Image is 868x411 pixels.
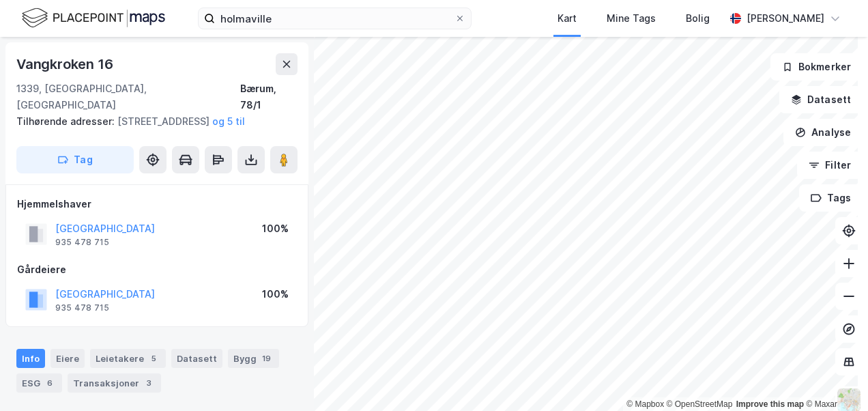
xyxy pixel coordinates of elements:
[800,345,868,411] iframe: Chat Widget
[16,53,115,75] div: Vangkroken 16
[90,349,166,368] div: Leietakere
[16,81,240,113] div: 1339, [GEOGRAPHIC_DATA], [GEOGRAPHIC_DATA]
[16,373,62,393] div: ESG
[16,146,134,173] button: Tag
[240,81,298,113] div: Bærum, 78/1
[43,376,57,390] div: 6
[262,286,289,302] div: 100%
[16,349,45,368] div: Info
[626,399,664,409] a: Mapbox
[797,152,863,179] button: Filter
[17,261,297,278] div: Gårdeiere
[215,8,454,29] input: Søk på adresse, matrikkel, gårdeiere, leietakere eller personer
[259,352,274,365] div: 19
[770,53,863,81] button: Bokmerker
[799,184,863,212] button: Tags
[558,10,577,27] div: Kart
[55,237,109,248] div: 935 478 715
[607,10,656,27] div: Mine Tags
[22,6,165,30] img: logo.f888ab2527a4732fd821a326f86c7f29.svg
[16,115,117,127] span: Tilhørende adresser:
[783,119,863,146] button: Analyse
[171,349,222,368] div: Datasett
[262,221,289,237] div: 100%
[50,349,85,368] div: Eiere
[147,352,160,365] div: 5
[55,302,109,313] div: 935 478 715
[686,10,710,27] div: Bolig
[17,196,297,212] div: Hjemmelshaver
[779,86,863,113] button: Datasett
[228,349,279,368] div: Bygg
[16,113,287,130] div: [STREET_ADDRESS]
[667,399,733,409] a: OpenStreetMap
[736,399,804,409] a: Improve this map
[142,376,156,390] div: 3
[68,373,161,393] div: Transaksjoner
[747,10,824,27] div: [PERSON_NAME]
